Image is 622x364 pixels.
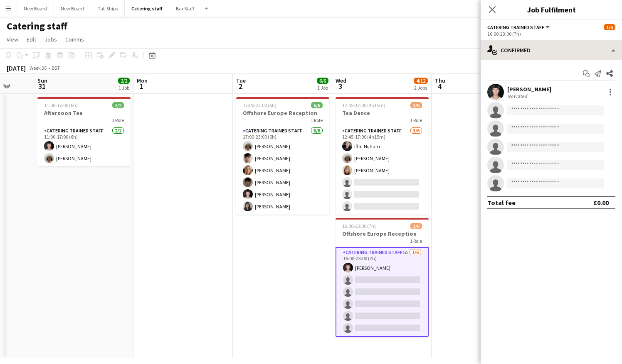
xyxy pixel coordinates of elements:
button: Catering trained staff [487,24,551,30]
span: 1 Role [311,117,323,123]
span: Thu [435,77,445,84]
span: Sun [37,77,47,84]
div: Confirmed [481,40,622,60]
span: 6/6 [311,102,323,108]
a: Jobs [41,34,60,45]
span: 2 [235,81,246,91]
span: Tue [236,77,246,84]
app-card-role: Catering trained staff2/211:00-17:00 (6h)[PERSON_NAME][PERSON_NAME] [37,126,131,166]
span: 16:00-23:00 (7h) [342,223,376,229]
span: 3 [334,81,346,91]
span: 11:00-17:00 (6h) [44,102,78,108]
span: 2/2 [118,78,130,84]
div: [PERSON_NAME] [507,86,551,93]
span: Week 35 [27,65,48,71]
h3: Afternoon Tea [37,109,131,117]
app-job-card: 17:00-23:00 (6h)6/6Offshore Europe Reception1 RoleCatering trained staff6/617:00-23:00 (6h)[PERSO... [236,97,329,215]
span: 1 Role [410,238,422,244]
h3: Offshore Europe Reception [336,230,429,237]
app-job-card: 16:00-23:00 (7h)1/6Offshore Europe Reception1 RoleCatering trained staff1A1/616:00-23:00 (7h)[PER... [336,218,429,337]
button: Catering staff [125,0,169,17]
app-job-card: 11:00-17:00 (6h)2/2Afternoon Tea1 RoleCatering trained staff2/211:00-17:00 (6h)[PERSON_NAME][PERS... [37,97,131,166]
span: View [7,36,18,43]
a: Edit [23,34,39,45]
a: View [3,34,22,45]
button: New Board [54,0,91,17]
span: 31 [36,81,47,91]
button: Tall Ships [91,0,125,17]
span: 4 [434,81,445,91]
div: 2 Jobs [414,85,427,91]
a: Comms [62,34,87,45]
span: 1/6 [410,223,422,229]
span: 6/6 [317,78,328,84]
span: Jobs [44,36,57,43]
span: Comms [65,36,84,43]
h3: Tea Dance [336,109,429,117]
span: Catering trained staff [487,24,544,30]
span: Wed [336,77,346,84]
div: [DATE] [7,64,26,72]
span: 1/6 [604,24,615,30]
button: Bar Staff [169,0,201,17]
div: 1 Job [317,85,328,91]
div: Not rated [507,93,529,99]
div: £0.00 [593,198,609,207]
button: New Board [17,0,54,17]
span: 1 Role [112,117,124,123]
div: 1 Job [118,85,129,91]
span: 17:00-23:00 (6h) [243,102,276,108]
h1: Catering staff [7,20,67,32]
app-card-role: Catering trained staff6/617:00-23:00 (6h)[PERSON_NAME][PERSON_NAME][PERSON_NAME][PERSON_NAME][PER... [236,126,329,215]
div: Total fee [487,198,516,207]
span: 1 Role [410,117,422,123]
div: 16:00-23:00 (7h) [487,31,615,37]
span: 12:45-17:00 (4h15m) [342,102,385,108]
h3: Offshore Europe Reception [236,109,329,117]
span: 4/12 [414,78,428,84]
span: 2/2 [112,102,124,108]
app-card-role: Catering trained staff1A1/616:00-23:00 (7h)[PERSON_NAME] [336,247,429,337]
span: 1 [136,81,148,91]
span: 3/6 [410,102,422,108]
span: Mon [137,77,148,84]
app-card-role: Catering trained staff3/612:45-17:00 (4h15m)Iffat Nijhum[PERSON_NAME][PERSON_NAME] [336,126,429,215]
h3: Job Fulfilment [481,4,622,15]
span: Edit [27,36,36,43]
app-job-card: 12:45-17:00 (4h15m)3/6Tea Dance1 RoleCatering trained staff3/612:45-17:00 (4h15m)Iffat Nijhum[PER... [336,97,429,215]
div: BST [52,65,60,71]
